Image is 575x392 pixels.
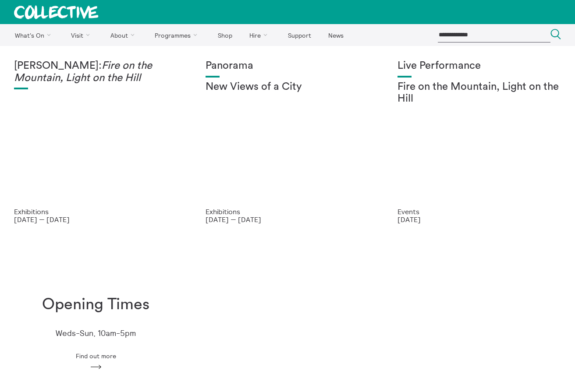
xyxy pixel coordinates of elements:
[14,215,177,223] p: [DATE] — [DATE]
[320,24,351,46] a: News
[210,24,240,46] a: Shop
[103,24,146,46] a: About
[7,24,62,46] a: What's On
[192,46,383,237] a: Collective Panorama June 2025 small file 8 Panorama New Views of a City Exhibitions [DATE] — [DATE]
[206,81,369,93] h2: New Views of a City
[64,24,101,46] a: Visit
[206,60,369,72] h1: Panorama
[14,208,177,215] p: Exhibitions
[242,24,279,46] a: Hire
[56,329,136,338] p: Weds-Sun, 10am-5pm
[206,208,369,215] p: Exhibitions
[383,46,575,237] a: Photo: Eoin Carey Live Performance Fire on the Mountain, Light on the Hill Events [DATE]
[206,215,369,223] p: [DATE] — [DATE]
[14,60,177,84] h1: [PERSON_NAME]:
[398,208,561,215] p: Events
[14,60,152,83] em: Fire on the Mountain, Light on the Hill
[398,215,561,223] p: [DATE]
[398,60,561,72] h1: Live Performance
[42,296,149,314] h1: Opening Times
[76,353,116,360] span: Find out more
[398,81,561,105] h2: Fire on the Mountain, Light on the Hill
[147,24,209,46] a: Programmes
[280,24,319,46] a: Support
